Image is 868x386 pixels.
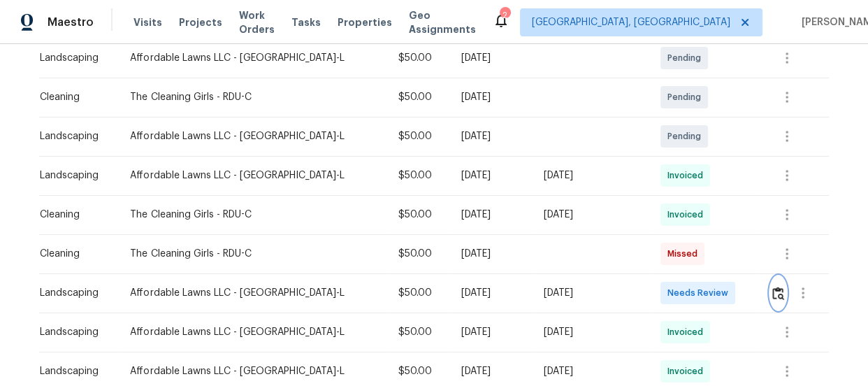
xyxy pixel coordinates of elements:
[398,286,440,300] div: $50.00
[130,51,375,65] div: Affordable Lawns LLC - [GEOGRAPHIC_DATA]-L
[40,129,108,143] div: Landscaping
[130,286,375,300] div: Affordable Lawns LLC - [GEOGRAPHIC_DATA]-L
[667,51,707,65] span: Pending
[409,8,476,36] span: Geo Assignments
[544,286,638,300] div: [DATE]
[667,129,707,143] span: Pending
[770,276,786,310] button: Review Icon
[130,208,375,222] div: The Cleaning Girls - RDU-C
[133,15,162,29] span: Visits
[544,325,638,339] div: [DATE]
[398,169,440,183] div: $50.00
[398,364,440,378] div: $50.00
[544,364,638,378] div: [DATE]
[40,169,108,183] div: Landscaping
[398,90,440,104] div: $50.00
[179,15,222,29] span: Projects
[48,15,94,29] span: Maestro
[667,169,709,183] span: Invoiced
[40,286,108,300] div: Landscaping
[667,325,709,339] span: Invoiced
[461,286,521,300] div: [DATE]
[40,51,108,65] div: Landscaping
[398,129,440,143] div: $50.00
[461,129,521,143] div: [DATE]
[461,247,521,261] div: [DATE]
[338,15,392,29] span: Properties
[667,286,734,300] span: Needs Review
[130,169,375,183] div: Affordable Lawns LLC - [GEOGRAPHIC_DATA]-L
[40,364,108,378] div: Landscaping
[772,287,784,300] img: Review Icon
[130,325,375,339] div: Affordable Lawns LLC - [GEOGRAPHIC_DATA]-L
[500,8,509,22] div: 2
[667,208,709,222] span: Invoiced
[40,208,108,222] div: Cleaning
[461,51,521,65] div: [DATE]
[461,169,521,183] div: [DATE]
[667,247,703,261] span: Missed
[461,208,521,222] div: [DATE]
[40,247,108,261] div: Cleaning
[667,90,707,104] span: Pending
[461,90,521,104] div: [DATE]
[130,364,375,378] div: Affordable Lawns LLC - [GEOGRAPHIC_DATA]-L
[130,90,375,104] div: The Cleaning Girls - RDU-C
[40,90,108,104] div: Cleaning
[544,169,638,183] div: [DATE]
[398,325,440,339] div: $50.00
[398,51,440,65] div: $50.00
[239,8,275,36] span: Work Orders
[130,247,375,261] div: The Cleaning Girls - RDU-C
[398,247,440,261] div: $50.00
[667,364,709,378] span: Invoiced
[291,17,321,27] span: Tasks
[130,129,375,143] div: Affordable Lawns LLC - [GEOGRAPHIC_DATA]-L
[544,208,638,222] div: [DATE]
[532,15,730,29] span: [GEOGRAPHIC_DATA], [GEOGRAPHIC_DATA]
[398,208,440,222] div: $50.00
[461,325,521,339] div: [DATE]
[40,325,108,339] div: Landscaping
[461,364,521,378] div: [DATE]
